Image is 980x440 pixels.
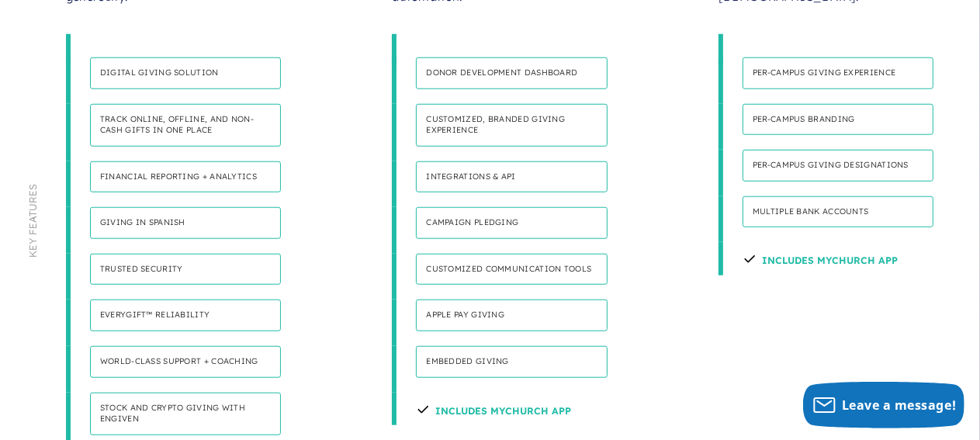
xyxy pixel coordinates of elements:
[743,57,933,89] h4: Per-Campus giving experience
[743,196,933,228] h4: Multiple bank accounts
[743,150,933,182] h4: Per-campus giving designations
[743,242,898,275] h4: Includes Mychurch App
[90,104,281,147] h4: Track online, offline, and non-cash gifts in one place
[416,300,607,331] h4: Apple Pay Giving
[90,393,281,435] h4: Stock and Crypto Giving with Engiven
[90,57,281,89] h4: Digital giving solution
[416,207,607,239] h4: Campaign pledging
[416,104,607,147] h4: Customized, branded giving experience
[90,346,281,378] h4: World-class support + coaching
[416,346,607,378] h4: Embedded Giving
[416,254,607,286] h4: Customized communication tools
[842,397,957,414] span: Leave a message!
[90,254,281,286] h4: Trusted security
[416,393,571,425] h4: Includes Mychurch App
[743,104,933,136] h4: Per-campus branding
[90,207,281,239] h4: Giving in Spanish
[90,300,281,331] h4: Everygift™ Reliability
[416,161,607,193] h4: Integrations & API
[803,382,964,428] button: Leave a message!
[90,161,281,193] h4: Financial reporting + analytics
[416,57,607,89] h4: Donor development dashboard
